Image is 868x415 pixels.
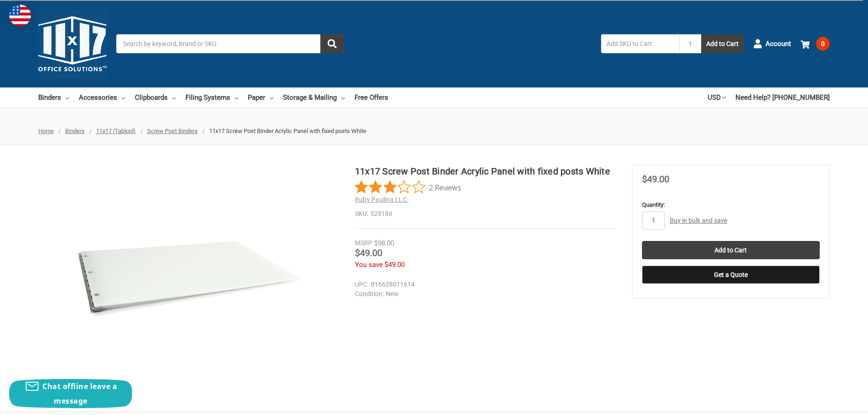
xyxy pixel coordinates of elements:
[429,180,461,194] span: 2 Reviews
[642,174,669,184] span: $49.00
[355,280,369,289] dt: UPC:
[65,128,85,134] a: Binders
[9,5,31,26] img: duty and tax information for United States
[75,164,303,392] img: 11x17 Screw Post Binder Acrylic Panel with fixed posts White
[355,209,617,219] dd: 525180
[355,209,368,219] dt: SKU:
[642,266,820,284] button: Get a Quote
[708,87,726,108] a: USD
[701,34,744,53] button: Add to Cart
[355,196,409,203] a: Ruby Paulina LLC.
[385,261,405,269] span: $49.00
[642,241,820,259] input: Add to Cart
[355,289,384,299] dt: Condition:
[42,381,117,406] span: Chat offline leave a message
[601,34,679,53] input: Add SKU to Cart
[355,180,461,194] button: Rated 3 out of 5 stars from 2 reviews. Jump to reviews.
[355,261,383,269] span: You save
[209,128,366,134] span: 11x17 Screw Post Binder Acrylic Panel with fixed posts White
[283,87,345,108] a: Storage & Mailing
[355,280,613,289] dd: 816628011614
[355,247,382,258] span: $49.00
[735,87,830,108] a: Need Help? [PHONE_NUMBER]
[354,87,388,108] a: Free Offers
[753,32,791,56] a: Account
[801,32,830,56] a: 0
[38,87,69,108] a: Binders
[374,239,394,247] span: $98.00
[185,87,238,108] a: Filing Systems
[355,164,617,178] h1: 11x17 Screw Post Binder Acrylic Panel with fixed posts White
[147,128,198,134] a: Screw Post Binders
[96,128,136,134] a: 11x17 (Tabloid)
[355,238,372,248] div: MSRP
[765,39,791,49] span: Account
[670,217,727,224] a: Buy in bulk and save
[816,37,830,51] span: 0
[38,10,107,78] img: 11x17.com
[135,87,176,108] a: Clipboards
[116,34,344,53] input: Search by keyword, brand or SKU
[79,87,125,108] a: Accessories
[642,200,820,210] label: Quantity:
[355,289,613,299] dd: New
[38,128,54,134] a: Home
[9,379,132,408] button: Chat offline leave a message
[248,87,273,108] a: Paper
